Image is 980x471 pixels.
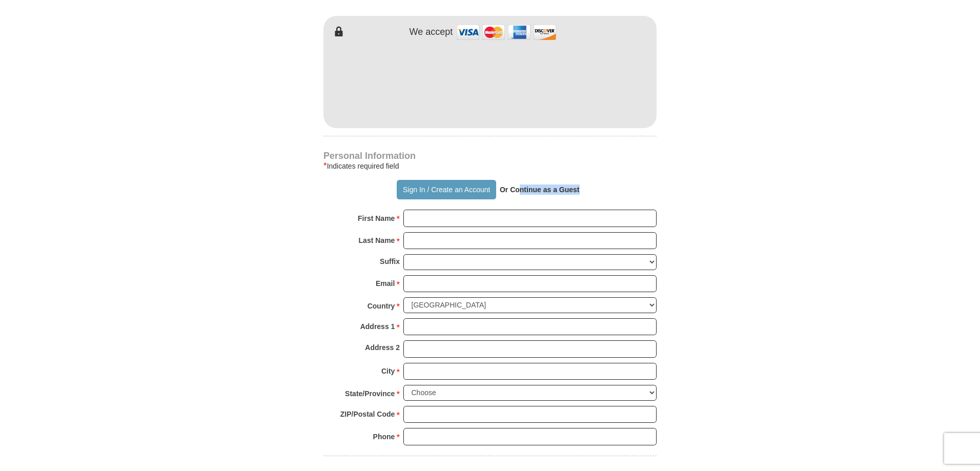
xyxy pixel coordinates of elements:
strong: Phone [373,429,395,444]
h4: Personal Information [323,152,657,160]
img: credit cards accepted [455,21,558,43]
strong: Country [367,299,395,313]
strong: Suffix [380,254,400,269]
strong: Address 2 [365,340,400,355]
div: Indicates required field [323,160,657,172]
strong: Or Continue as a Guest [500,186,580,194]
h4: We accept [410,27,453,38]
strong: ZIP/Postal Code [340,407,395,421]
strong: State/Province [345,386,395,401]
button: Sign In / Create an Account [397,180,496,199]
strong: Last Name [359,233,395,248]
strong: Address 1 [360,319,395,334]
strong: Email [376,276,395,291]
strong: City [381,364,395,378]
strong: First Name [358,211,395,226]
